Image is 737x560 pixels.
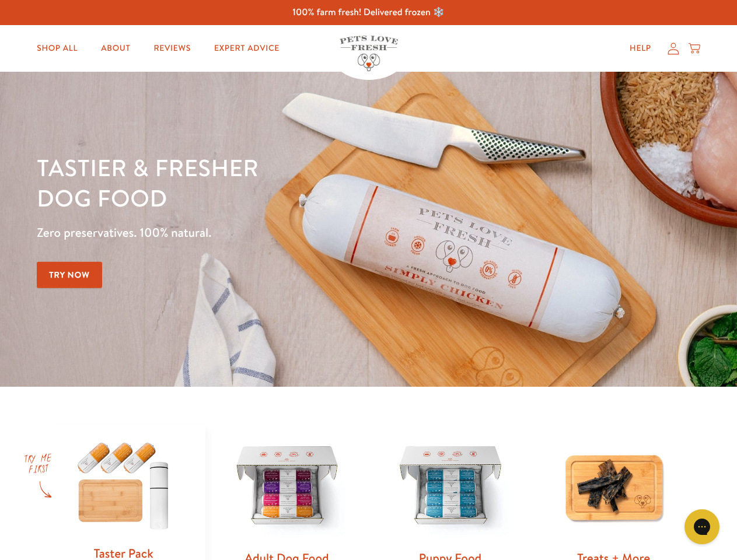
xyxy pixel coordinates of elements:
[679,505,725,548] iframe: Gorgias live chat messenger
[144,37,200,60] a: Reviews
[27,37,87,60] a: Shop All
[92,37,139,60] a: About
[37,222,479,243] p: Zero preservatives. 100% natural.
[37,262,102,288] a: Try Now
[37,152,479,213] h1: Tastier & fresher dog food
[340,36,398,71] img: Pets Love Fresh
[620,37,661,60] a: Help
[205,37,289,60] a: Expert Advice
